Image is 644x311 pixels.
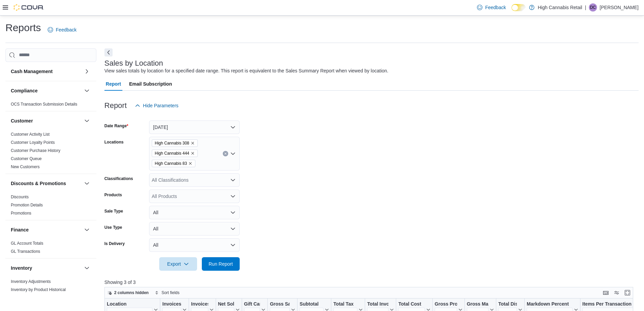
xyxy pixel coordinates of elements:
[11,265,32,271] h3: Inventory
[527,301,572,308] div: Markdown Percent
[107,301,152,308] div: Location
[11,132,50,137] span: Customer Activity List
[244,301,260,308] div: Gift Cards
[155,140,189,147] span: High Cannabis 308
[83,264,91,272] button: Inventory
[11,164,40,170] span: New Customers
[104,102,127,110] h3: Report
[11,203,43,207] a: Promotion Details
[11,194,29,200] span: Discounts
[11,295,67,301] span: Inventory On Hand by Package
[104,241,125,246] label: Is Delivery
[300,301,324,308] div: Subtotal
[398,301,425,308] div: Total Cost
[191,151,195,155] button: Remove High Cannabis 444 from selection in this group
[623,289,631,297] button: Enter fullscreen
[11,156,42,161] a: Customer Queue
[11,140,55,145] span: Customer Loyalty Points
[223,151,228,156] button: Clear input
[5,193,96,220] div: Discounts & Promotions
[163,257,193,271] span: Export
[11,210,31,216] span: Promotions
[600,3,639,12] p: [PERSON_NAME]
[104,123,128,129] label: Date Range
[11,265,81,271] button: Inventory
[585,3,586,12] p: |
[11,249,40,254] a: GL Transactions
[11,148,61,153] span: Customer Purchase History
[149,238,240,252] button: All
[230,177,236,183] button: Open list of options
[83,117,91,125] button: Customer
[83,87,91,95] button: Compliance
[538,3,582,12] p: High Cannabis Retail
[582,301,635,308] div: Items Per Transaction
[367,301,388,308] div: Total Invoiced
[5,100,96,111] div: Compliance
[5,130,96,174] div: Customer
[333,301,357,308] div: Total Tax
[149,120,240,134] button: [DATE]
[209,261,233,267] span: Run Report
[45,23,79,37] a: Feedback
[218,301,234,308] div: Net Sold
[589,3,597,12] div: Duncan Crouse
[467,301,488,308] div: Gross Margin
[11,102,77,107] a: OCS Transaction Submission Details
[498,301,517,308] div: Total Discount
[11,279,51,284] a: Inventory Adjustments
[104,192,122,198] label: Products
[152,289,182,297] button: Sort fields
[152,160,195,167] span: High Cannabis 83
[11,68,53,75] h3: Cash Management
[11,87,38,94] h3: Compliance
[474,1,508,14] a: Feedback
[613,289,621,297] button: Display options
[11,180,81,187] button: Discounts & Promotions
[188,161,192,165] button: Remove High Cannabis 83 from selection in this group
[104,59,163,67] h3: Sales by Location
[11,211,31,216] a: Promotions
[149,222,240,236] button: All
[14,4,44,11] img: Cova
[11,249,40,254] span: GL Transactions
[11,180,66,187] h3: Discounts & Promotions
[152,139,198,147] span: High Cannabis 308
[11,241,43,246] span: GL Account Totals
[162,290,180,295] span: Sort fields
[11,195,29,199] a: Discounts
[83,67,91,75] button: Cash Management
[11,226,29,233] h3: Finance
[83,226,91,234] button: Finance
[11,87,81,94] button: Compliance
[56,26,76,33] span: Feedback
[11,148,61,153] a: Customer Purchase History
[11,287,66,292] span: Inventory by Product Historical
[149,206,240,219] button: All
[162,301,181,308] div: Invoices Sold
[104,208,123,214] label: Sale Type
[132,99,181,112] button: Hide Parameters
[230,194,236,199] button: Open list of options
[230,151,236,156] button: Open list of options
[5,239,96,258] div: Finance
[5,21,41,35] h1: Reports
[83,179,91,187] button: Discounts & Promotions
[435,301,457,308] div: Gross Profit
[511,4,526,11] input: Dark Mode
[104,139,124,145] label: Locations
[105,289,151,297] button: 2 columns hidden
[11,102,77,107] span: OCS Transaction Submission Details
[202,257,240,271] button: Run Report
[11,287,66,292] a: Inventory by Product Historical
[270,301,290,308] div: Gross Sales
[104,176,133,181] label: Classifications
[104,67,388,74] div: View sales totals by location for a specified date range. This report is equivalent to the Sales ...
[106,77,121,91] span: Report
[11,156,42,161] span: Customer Queue
[590,3,596,12] span: DC
[155,160,187,167] span: High Cannabis 83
